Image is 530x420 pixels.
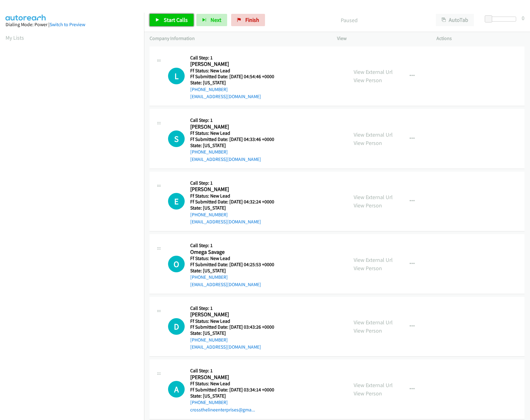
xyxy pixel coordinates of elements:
[190,262,282,268] h5: Ff Submitted Date: [DATE] 04:25:53 +0000
[190,255,282,262] h5: Ff Status: New Lead
[354,139,382,146] a: View Person
[190,249,282,256] h2: Omega Savage
[190,374,282,381] h2: [PERSON_NAME]
[190,219,261,225] a: [EMAIL_ADDRESS][DOMAIN_NAME]
[190,393,282,399] h5: State: [US_STATE]
[164,16,188,23] span: Start Calls
[190,330,282,336] h5: State: [US_STATE]
[190,368,282,374] h5: Call Step: 1
[190,186,282,193] h2: [PERSON_NAME]
[168,318,185,335] div: The call is yet to be attempted
[190,311,282,318] h2: [PERSON_NAME]
[190,282,261,287] a: [EMAIL_ADDRESS][DOMAIN_NAME]
[168,130,185,147] div: The call is yet to be attempted
[231,14,265,26] a: Finish
[6,47,144,340] iframe: Dialpad
[168,318,185,335] h1: D
[354,390,382,397] a: View Person
[190,149,228,155] a: [PHONE_NUMBER]
[190,193,282,199] h5: Ff Status: New Lead
[150,35,326,42] p: Company Information
[190,55,282,61] h5: Call Step: 1
[436,14,474,26] button: AutoTab
[273,16,425,24] p: Paused
[436,35,525,42] p: Actions
[190,337,228,343] a: [PHONE_NUMBER]
[190,61,282,68] h2: [PERSON_NAME]
[354,327,382,334] a: View Person
[190,274,228,280] a: [PHONE_NUMBER]
[522,14,524,22] div: 0
[190,80,282,86] h5: State: [US_STATE]
[354,382,393,389] a: View External Url
[354,68,393,75] a: View External Url
[190,199,282,205] h5: Ff Submitted Date: [DATE] 04:32:24 +0000
[196,14,227,26] button: Next
[6,34,24,41] a: My Lists
[190,381,282,387] h5: Ff Status: New Lead
[168,381,185,398] div: The call is yet to be attempted
[190,142,282,149] h5: State: [US_STATE]
[150,14,194,26] a: Start Calls
[190,318,282,324] h5: Ff Status: New Lead
[190,212,228,218] a: [PHONE_NUMBER]
[190,242,282,249] h5: Call Step: 1
[190,205,282,211] h5: State: [US_STATE]
[354,319,393,326] a: View External Url
[354,77,382,84] a: View Person
[190,136,282,142] h5: Ff Submitted Date: [DATE] 04:33:46 +0000
[190,123,282,130] h2: [PERSON_NAME]
[190,387,282,393] h5: Ff Submitted Date: [DATE] 03:34:14 +0000
[488,17,516,22] div: Delay between calls (in seconds)
[168,193,185,210] div: The call is yet to be attempted
[190,94,261,99] a: [EMAIL_ADDRESS][DOMAIN_NAME]
[190,399,228,405] a: [PHONE_NUMBER]
[190,117,282,123] h5: Call Step: 1
[190,407,255,413] a: crossthelineenterprises@gma...
[168,256,185,272] h1: O
[168,256,185,272] div: The call is yet to be attempted
[168,193,185,210] h1: E
[168,68,185,84] h1: L
[245,16,259,23] span: Finish
[6,21,139,28] div: Dialing Mode: Power |
[50,22,85,27] a: Switch to Preview
[190,344,261,350] a: [EMAIL_ADDRESS][DOMAIN_NAME]
[190,324,282,330] h5: Ff Submitted Date: [DATE] 03:43:26 +0000
[190,156,261,162] a: [EMAIL_ADDRESS][DOMAIN_NAME]
[190,180,282,186] h5: Call Step: 1
[354,202,382,209] a: View Person
[190,305,282,311] h5: Call Step: 1
[354,256,393,263] a: View External Url
[354,265,382,272] a: View Person
[190,74,282,80] h5: Ff Submitted Date: [DATE] 04:54:46 +0000
[168,381,185,398] h1: A
[190,268,282,274] h5: State: [US_STATE]
[354,194,393,201] a: View External Url
[211,16,221,23] span: Next
[190,86,228,92] a: [PHONE_NUMBER]
[190,130,282,136] h5: Ff Status: New Lead
[168,130,185,147] h1: S
[337,35,425,42] p: View
[190,68,282,74] h5: Ff Status: New Lead
[168,68,185,84] div: The call is yet to be attempted
[354,131,393,138] a: View External Url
